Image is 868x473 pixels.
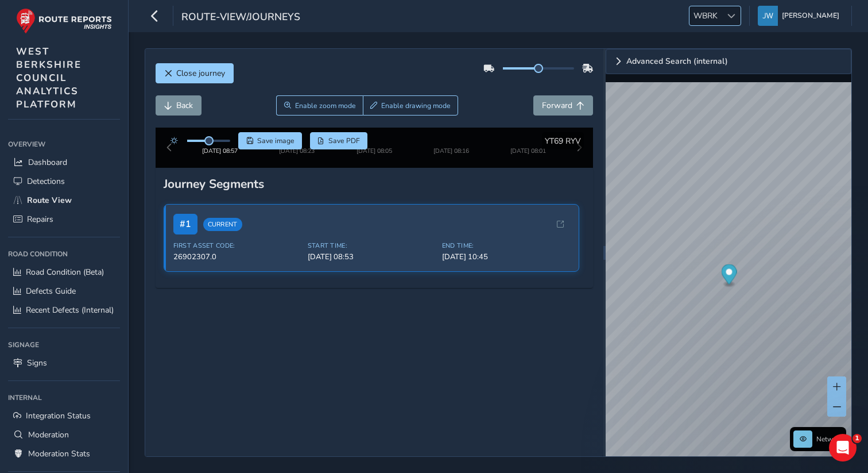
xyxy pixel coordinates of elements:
a: Integration Status [8,406,120,425]
span: Back [176,100,193,111]
span: 1 [852,434,862,443]
div: [DATE] 08:57 [185,156,255,164]
span: Current [203,227,242,240]
span: Moderation Stats [28,448,90,459]
img: Thumbnail frame [416,145,486,156]
span: Signs [27,357,47,368]
span: End Time: [442,251,569,259]
span: Enable drawing mode [381,101,451,110]
span: First Asset Code: [173,251,301,259]
button: Back [156,95,201,116]
span: Save PDF [328,136,360,145]
button: Zoom [276,95,363,116]
span: route-view/journeys [181,10,300,26]
img: Thumbnail frame [185,145,255,156]
button: Draw [363,95,459,116]
span: Forward [542,100,572,111]
iframe: Intercom live chat [829,434,857,462]
span: [DATE] 08:53 [308,261,435,271]
a: Expand [606,49,852,74]
span: Network [816,434,843,444]
span: Moderation [28,429,69,440]
a: Road Condition (Beta) [8,263,120,282]
span: WEST BERKSHIRE COUNCIL ANALYTICS PLATFORM [16,45,82,111]
span: Recent Defects (Internal) [26,305,114,316]
span: WBRK [689,6,722,25]
div: Road Condition [8,245,120,263]
span: Close journey [176,68,225,79]
div: [DATE] 08:16 [416,156,486,164]
div: Internal [8,389,120,406]
a: Defects Guide [8,282,120,301]
span: Enable zoom mode [295,101,356,110]
span: # 1 [173,223,197,244]
button: Close journey [156,63,234,83]
a: Moderation [8,425,120,444]
div: Signage [8,336,120,353]
div: Journey Segments [164,185,586,201]
img: rr logo [16,8,112,34]
span: Detections [27,176,65,187]
span: Defects Guide [26,286,76,297]
img: Thumbnail frame [493,145,563,156]
span: Dashboard [28,157,67,168]
span: [PERSON_NAME] [782,6,839,26]
a: Dashboard [8,153,120,172]
img: diamond-layout [758,6,778,26]
a: Signs [8,353,120,372]
span: Repairs [27,214,53,225]
img: Thumbnail frame [262,145,332,156]
button: PDF [310,132,368,149]
span: Road Condition (Beta) [26,267,104,278]
button: Save [238,132,302,149]
span: Save image [257,136,294,145]
span: YT69 RYV [545,136,581,147]
span: Start Time: [308,251,435,259]
a: Detections [8,172,120,191]
div: [DATE] 08:01 [493,156,563,164]
div: [DATE] 08:05 [339,156,409,164]
button: [PERSON_NAME] [758,6,843,26]
div: Overview [8,136,120,153]
span: Route View [27,195,72,206]
a: Repairs [8,210,120,229]
span: 26902307.0 [173,261,301,271]
a: Route View [8,191,120,210]
span: [DATE] 10:45 [442,261,569,271]
span: Advanced Search (internal) [626,57,728,66]
a: Moderation Stats [8,444,120,463]
div: [DATE] 08:23 [262,156,332,164]
a: Recent Defects (Internal) [8,301,120,320]
img: Thumbnail frame [339,145,409,156]
div: Map marker [721,264,737,288]
span: Integration Status [26,410,91,421]
button: Forward [533,95,593,116]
